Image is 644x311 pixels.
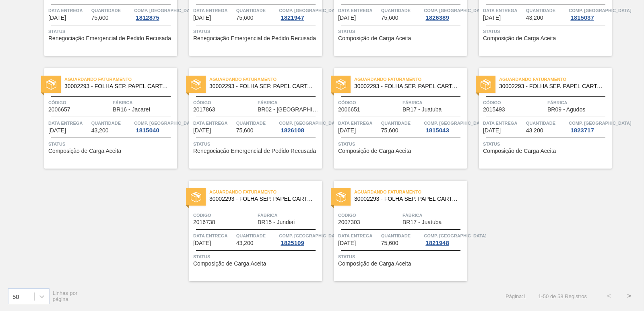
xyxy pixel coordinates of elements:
[193,128,211,134] span: 08/10/2025
[381,6,422,14] span: Quantidade
[236,119,277,127] span: Quantidade
[191,192,201,202] img: status
[354,196,460,202] span: 30002293 - FOLHA SEP. PAPEL CARTAO 1200x1000M 350g
[12,293,19,300] div: 50
[338,27,465,35] span: Status
[191,79,201,90] img: status
[569,119,610,134] a: Comp. [GEOGRAPHIC_DATA]1823717
[547,107,585,113] span: BR09 - Agudos
[322,68,467,169] a: statusAguardando Faturamento30002293 - FOLHA SEP. PAPEL CARTAO 1200x1000M 350gCódigo2006651Fábric...
[599,286,619,306] button: <
[467,68,612,169] a: statusAguardando Faturamento30002293 - FOLHA SEP. PAPEL CARTAO 1200x1000M 350gCódigo2015493Fábric...
[483,6,524,14] span: Data entrega
[538,293,587,299] span: 1 - 50 de 58 Registros
[48,35,171,41] span: Renegociação Emergencial de Pedido Recusada
[209,83,316,89] span: 30002293 - FOLHA SEP. PAPEL CARTAO 1200x1000M 350g
[483,140,610,148] span: Status
[193,35,316,41] span: Renegociação Emergencial de Pedido Recusada
[279,240,305,246] div: 1825109
[258,219,295,225] span: BR15 - Jundiaí
[481,79,491,90] img: status
[134,119,175,134] a: Comp. [GEOGRAPHIC_DATA]1815040
[209,75,322,83] span: Aguardando Faturamento
[193,261,266,267] span: Composição de Carga Aceita
[46,79,56,90] img: status
[619,286,639,306] button: >
[279,14,305,21] div: 1821947
[193,148,316,154] span: Renegociação Emergencial de Pedido Recusada
[236,232,277,240] span: Quantidade
[338,128,356,134] span: 10/10/2025
[113,99,175,107] span: Fábrica
[483,99,545,107] span: Código
[134,6,196,14] span: Comp. Carga
[48,27,175,35] span: Status
[402,219,442,225] span: BR17 - Juatuba
[526,128,543,134] span: 43,200
[424,232,486,240] span: Comp. Carga
[483,15,501,21] span: 03/10/2025
[424,14,450,21] div: 1826389
[91,6,132,14] span: Quantidade
[48,128,66,134] span: 06/10/2025
[402,99,465,107] span: Fábrica
[569,6,631,14] span: Comp. Carga
[236,6,277,14] span: Quantidade
[402,107,442,113] span: BR17 - Juatuba
[258,99,320,107] span: Fábrica
[526,6,567,14] span: Quantidade
[483,119,524,127] span: Data entrega
[279,119,341,127] span: Comp. Carga
[48,6,89,14] span: Data entrega
[424,127,450,134] div: 1815043
[193,107,215,113] span: 2017863
[279,6,320,21] a: Comp. [GEOGRAPHIC_DATA]1821947
[424,119,465,134] a: Comp. [GEOGRAPHIC_DATA]1815043
[338,232,379,240] span: Data entrega
[499,75,612,83] span: Aguardando Faturamento
[336,192,346,202] img: status
[279,232,341,240] span: Comp. Carga
[381,232,422,240] span: Quantidade
[338,240,356,246] span: 13/10/2025
[279,119,320,134] a: Comp. [GEOGRAPHIC_DATA]1826108
[48,140,175,148] span: Status
[193,219,215,225] span: 2016738
[48,15,66,21] span: 02/10/2025
[338,261,411,267] span: Composição de Carga Aceita
[91,119,132,127] span: Quantidade
[338,99,400,107] span: Código
[569,119,631,127] span: Comp. Carga
[48,107,70,113] span: 2006657
[338,107,360,113] span: 2006651
[236,15,254,21] span: 75,600
[279,6,341,14] span: Comp. Carga
[547,99,610,107] span: Fábrica
[193,140,320,148] span: Status
[134,119,196,127] span: Comp. Carga
[483,128,501,134] span: 10/10/2025
[338,119,379,127] span: Data entrega
[134,14,161,21] div: 1812875
[236,240,254,246] span: 43,200
[381,240,398,246] span: 75,600
[48,119,89,127] span: Data entrega
[483,35,556,41] span: Composição de Carga Aceita
[354,188,467,196] span: Aguardando Faturamento
[483,107,505,113] span: 2015493
[569,14,595,21] div: 1815037
[48,99,111,107] span: Código
[569,127,595,134] div: 1823717
[338,219,360,225] span: 2007303
[209,188,322,196] span: Aguardando Faturamento
[193,211,256,219] span: Código
[526,15,543,21] span: 43,200
[236,128,254,134] span: 75,600
[193,99,256,107] span: Código
[258,211,320,219] span: Fábrica
[134,127,161,134] div: 1815040
[193,253,320,261] span: Status
[177,181,322,281] a: statusAguardando Faturamento30002293 - FOLHA SEP. PAPEL CARTAO 1200x1000M 350gCódigo2016738Fábric...
[338,148,411,154] span: Composição de Carga Aceita
[338,15,356,21] span: 03/10/2025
